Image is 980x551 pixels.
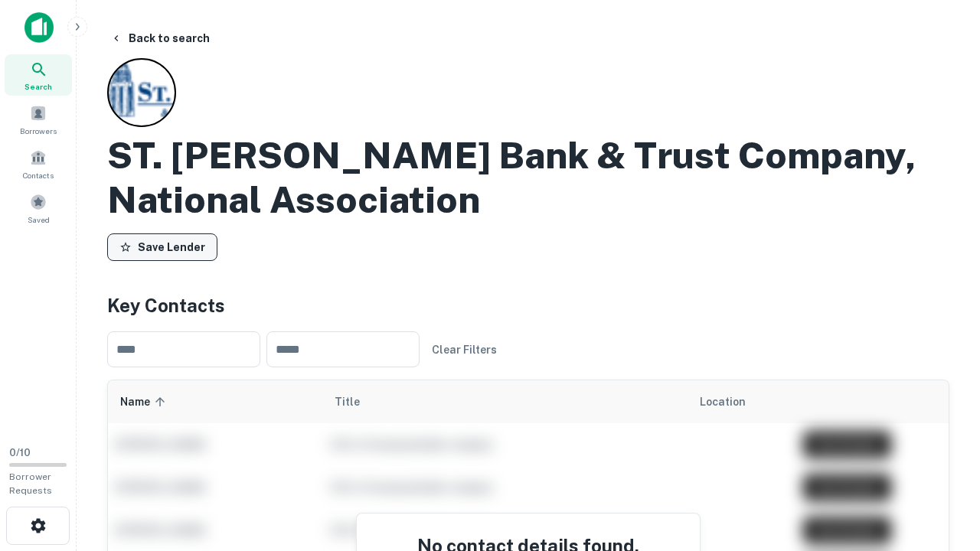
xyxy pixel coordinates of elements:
span: Borrower Requests [9,471,52,496]
h4: Key Contacts [107,292,949,319]
a: Search [5,54,72,96]
span: Search [24,80,52,93]
span: Borrowers [20,125,57,137]
span: Saved [28,214,50,226]
button: Save Lender [107,233,217,261]
button: Back to search [104,24,216,52]
span: 0 / 10 [9,447,31,458]
a: Contacts [5,143,72,184]
iframe: Chat Widget [903,429,980,502]
a: Saved [5,187,72,229]
a: Borrowers [5,99,72,140]
h2: ST. [PERSON_NAME] Bank & Trust Company, National Association [107,133,949,221]
button: Clear Filters [426,336,503,364]
img: capitalize-icon.png [24,12,54,43]
span: Contacts [23,169,54,181]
